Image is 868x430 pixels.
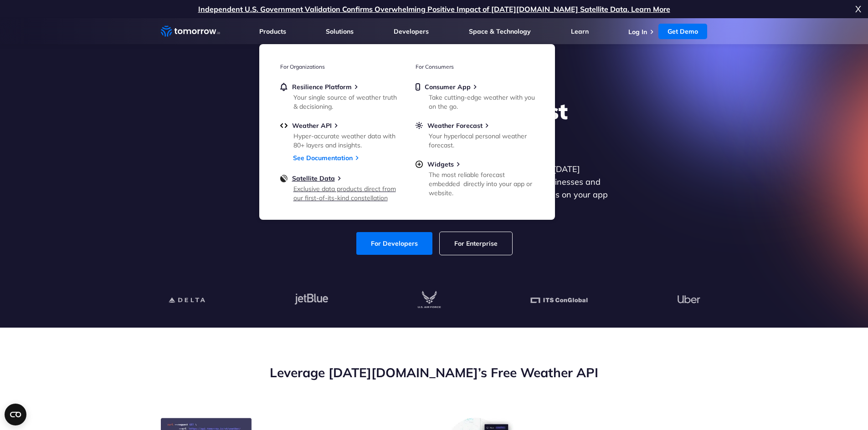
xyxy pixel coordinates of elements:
[280,174,399,201] a: Satellite DataExclusive data products direct from our first-of-its-kind constellation
[258,97,610,152] h1: Explore the World’s Best Weather API
[280,83,288,91] img: bell.svg
[571,27,589,35] a: Learn
[628,28,647,36] a: Log In
[416,160,534,196] a: WidgetsThe most reliable forecast embedded directly into your app or website.
[326,27,354,35] a: Solutions
[429,170,535,197] div: The most reliable forecast embedded directly into your app or website.
[280,121,399,148] a: Weather APIHyper-accurate weather data with 80+ layers and insights.
[258,163,610,214] p: Get reliable and precise weather data through our free API. Count on [DATE][DOMAIN_NAME] for quic...
[469,27,531,35] a: Space & Technology
[292,121,332,130] span: Weather API
[427,160,454,168] span: Widgets
[658,24,707,39] a: Get Demo
[280,83,399,109] a: Resilience PlatformYour single source of weather truth & decisioning.
[427,121,483,130] span: Weather Forecast
[429,93,535,111] div: Take cutting-edge weather with you on the go.
[293,132,400,150] div: Hyper-accurate weather data with 80+ layers and insights.
[416,160,423,168] img: plus-circle.svg
[292,174,335,182] span: Satellite Data
[198,5,670,14] a: Independent U.S. Government Validation Confirms Overwhelming Positive Impact of [DATE][DOMAIN_NAM...
[5,404,26,425] button: Open CMP widget
[440,232,512,255] a: For Enterprise
[293,93,400,111] div: Your single source of weather truth & decisioning.
[416,83,420,91] img: mobile.svg
[416,83,534,109] a: Consumer AppTake cutting-edge weather with you on the go.
[161,25,220,38] a: Home link
[280,121,288,130] img: api.svg
[356,232,432,255] a: For Developers
[259,27,286,35] a: Products
[292,83,352,91] span: Resilience Platform
[416,121,423,130] img: sun.svg
[416,121,534,148] a: Weather ForecastYour hyperlocal personal weather forecast.
[280,63,399,70] h3: For Organizations
[293,184,400,202] div: Exclusive data products direct from our first-of-its-kind constellation
[293,154,353,162] a: See Documentation
[416,63,534,70] h3: For Consumers
[429,132,535,150] div: Your hyperlocal personal weather forecast.
[280,174,288,182] img: satellite-data-menu.png
[161,364,708,381] h2: Leverage [DATE][DOMAIN_NAME]’s Free Weather API
[394,27,429,35] a: Developers
[425,83,471,91] span: Consumer App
